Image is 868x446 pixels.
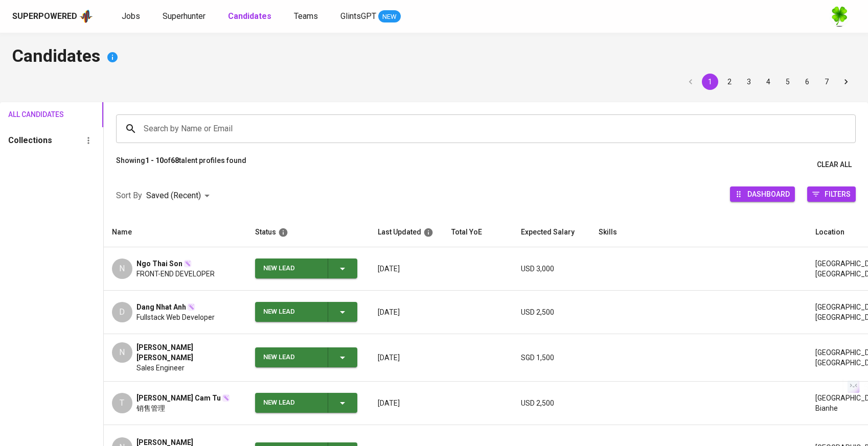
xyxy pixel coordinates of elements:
span: Dashboard [747,187,790,201]
div: T [112,393,132,413]
th: Total YoE [443,218,513,247]
p: USD 2,500 [521,307,582,317]
th: Name [104,218,247,247]
span: Jobs [122,11,140,21]
button: New Lead [255,347,357,367]
span: NEW [378,12,401,22]
h6: Collections [8,133,52,148]
div: D [112,302,132,322]
a: GlintsGPT NEW [340,10,401,23]
p: [DATE] [378,307,435,317]
span: [PERSON_NAME] [PERSON_NAME] [136,342,239,363]
div: New Lead [263,347,319,367]
img: magic_wand.svg [187,303,195,311]
span: Superhunter [163,11,205,21]
a: Superpoweredapp logo [12,9,93,24]
div: Saved (Recent) [146,186,213,205]
button: Go to page 3 [741,74,757,90]
th: Skills [590,218,807,247]
img: magic_wand.svg [184,260,192,268]
p: Saved (Recent) [146,190,201,202]
img: app logo [79,9,93,24]
p: [DATE] [378,353,435,363]
button: Clear All [813,155,856,174]
th: Last Updated [370,218,443,247]
button: Dashboard [730,186,795,202]
span: Filters [825,187,851,201]
nav: pagination navigation [681,74,856,90]
p: USD 3,000 [521,264,582,274]
button: Go to page 2 [721,74,738,90]
span: GlintsGPT [340,11,376,21]
span: Clear All [817,158,852,171]
div: New Lead [263,302,319,322]
span: Teams [294,11,318,21]
img: f9493b8c-82b8-4f41-8722-f5d69bb1b761.jpg [829,6,850,27]
button: Go to page 6 [799,74,815,90]
button: New Lead [255,302,357,322]
div: N [112,342,132,363]
th: Expected Salary [513,218,590,247]
a: Teams [294,10,320,23]
div: Superpowered [12,11,77,22]
h4: Candidates [12,45,856,69]
div: New Lead [263,259,319,278]
span: Fullstack Web Developer [136,312,215,322]
div: N [112,259,132,279]
p: [DATE] [378,264,435,274]
button: Filters [807,186,856,202]
div: New Lead [263,393,319,413]
th: Status [247,218,370,247]
button: Go to next page [838,74,854,90]
a: Superhunter [163,10,208,23]
b: 1 - 10 [145,156,164,165]
button: page 1 [702,74,718,90]
span: 销售管理 [136,403,165,413]
a: Jobs [122,10,142,23]
button: New Lead [255,393,357,413]
p: SGD 1,500 [521,353,582,363]
button: New Lead [255,259,357,278]
p: Sort By [116,190,142,202]
p: [DATE] [378,398,435,408]
p: USD 2,500 [521,398,582,408]
button: Go to page 5 [780,74,796,90]
span: Sales Engineer [136,363,185,373]
b: Candidates [228,11,271,21]
b: 68 [171,156,179,165]
span: Dang Nhat Anh [136,302,186,312]
span: Ngo Thai Son [136,259,182,269]
span: [PERSON_NAME] Cam Tu [136,393,221,403]
span: FRONT-END DEVELOPER [136,269,215,279]
p: Showing of talent profiles found [116,155,246,174]
span: All Candidates [8,108,50,121]
img: magic_wand.svg [222,394,230,402]
button: Go to page 4 [760,74,776,90]
a: Candidates [228,10,273,23]
button: Go to page 7 [818,74,835,90]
